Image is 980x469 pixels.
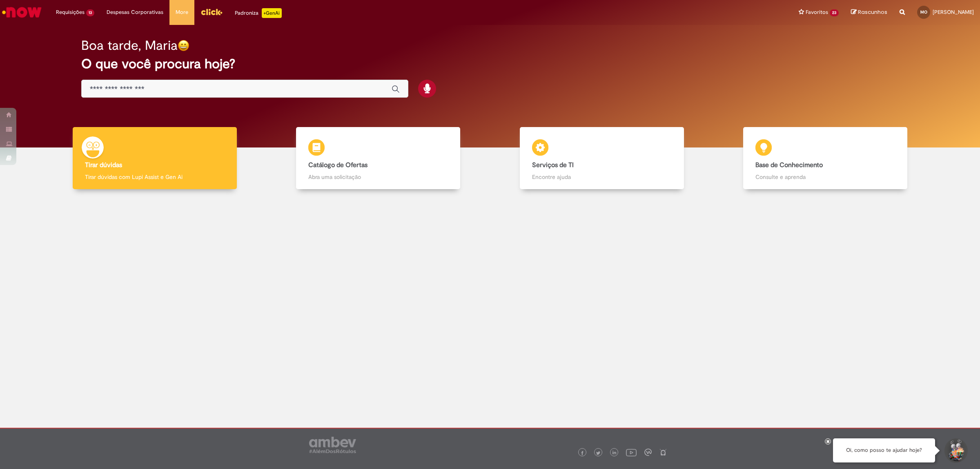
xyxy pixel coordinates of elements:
[626,447,637,458] img: logo_footer_youtube.png
[308,161,367,169] b: Catálogo de Ofertas
[714,127,938,190] a: Base de Conhecimento Consulte e aprenda
[933,9,974,16] span: [PERSON_NAME]
[943,438,968,463] button: Iniciar Conversa de Suporte
[644,449,652,456] img: logo_footer_workplace.png
[659,449,667,456] img: logo_footer_naosei.png
[806,8,828,16] span: Favoritos
[308,173,448,181] p: Abra uma solicitação
[81,38,178,53] h2: Boa tarde, Maria
[86,9,94,16] span: 13
[580,451,584,455] img: logo_footer_facebook.png
[43,127,267,190] a: Tirar dúvidas Tirar dúvidas com Lupi Assist e Gen Ai
[178,40,189,51] img: happy-face.png
[85,161,122,169] b: Tirar dúvidas
[262,8,282,18] p: +GenAi
[176,8,188,16] span: More
[1,4,43,20] img: ServiceNow
[596,451,600,455] img: logo_footer_twitter.png
[833,438,935,462] div: Oi, como posso te ajudar hoje?
[612,451,617,456] img: logo_footer_linkedin.png
[85,173,225,181] p: Tirar dúvidas com Lupi Assist e Gen Ai
[309,437,356,453] img: logo_footer_ambev_rotulo_gray.png
[830,9,839,16] span: 23
[858,8,887,16] span: Rascunhos
[235,8,282,18] div: Padroniza
[56,8,85,16] span: Requisições
[755,161,823,169] b: Base de Conhecimento
[920,9,927,15] span: MO
[267,127,490,190] a: Catálogo de Ofertas Abra uma solicitação
[755,173,895,181] p: Consulte e aprenda
[200,6,223,18] img: click_logo_yellow_360x200.png
[532,161,574,169] b: Serviços de TI
[851,9,887,16] a: Rascunhos
[81,57,899,71] h2: O que você procura hoje?
[490,127,714,190] a: Serviços de TI Encontre ajuda
[532,173,672,181] p: Encontre ajuda
[107,8,163,16] span: Despesas Corporativas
